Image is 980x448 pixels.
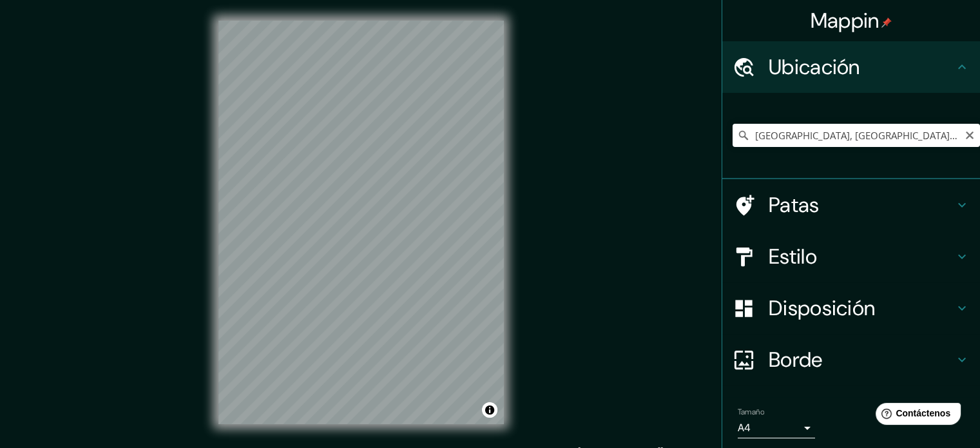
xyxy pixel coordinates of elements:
[482,402,497,418] button: Activar o desactivar atribución
[965,128,975,141] button: Claro
[865,398,966,434] iframe: Lanzador de widgets de ayuda
[769,295,875,322] font: Disposición
[722,41,980,93] div: Ubicación
[722,179,980,231] div: Patas
[733,124,980,147] input: Elige tu ciudad o zona
[738,407,764,417] font: Tamaño
[769,243,817,270] font: Estilo
[218,21,504,424] canvas: Mapa
[738,418,815,438] div: A4
[738,421,751,434] font: A4
[769,54,860,81] font: Ubicación
[769,191,820,219] font: Patas
[769,346,823,373] font: Borde
[811,7,879,34] font: Mappin
[722,231,980,282] div: Estilo
[722,282,980,334] div: Disposición
[881,17,892,28] img: pin-icon.png
[722,334,980,385] div: Borde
